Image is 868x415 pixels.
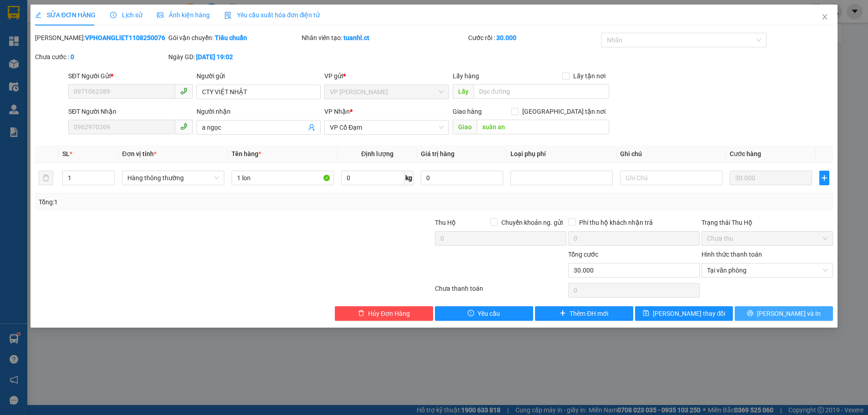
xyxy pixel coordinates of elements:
span: clock-circle [110,12,116,18]
span: phone [180,123,187,130]
button: plus [819,171,829,185]
span: Lấy tận nơi [570,71,609,81]
span: Tổng cước [568,251,598,258]
span: [GEOGRAPHIC_DATA] tận nơi [519,106,609,116]
button: delete [39,171,53,185]
span: Lấy hàng [453,72,479,80]
div: Tổng: 1 [39,197,335,207]
span: phone [180,87,187,95]
th: Loại phụ phí [507,145,616,163]
span: picture [157,12,163,18]
span: exclamation-circle [468,310,474,317]
span: down [107,179,112,184]
span: Giao hàng [453,108,482,115]
span: Tên hàng [232,150,261,157]
b: tuanhl.ct [343,34,369,41]
div: Nhân viên tạo: [302,33,466,43]
input: Dọc đường [477,120,609,134]
b: 30.000 [496,34,516,41]
button: plusThêm ĐH mới [535,306,633,321]
button: Close [812,5,838,30]
div: Chưa cước : [35,52,167,62]
span: up [107,172,112,178]
span: SL [62,150,70,157]
span: Định lượng [361,150,394,157]
span: plus [560,310,566,317]
div: Người gửi [197,71,321,81]
span: Increase Value [104,171,114,178]
div: Ngày GD: [168,52,300,62]
span: Ảnh kiện hàng [157,11,210,19]
span: Thu Hộ [435,219,456,226]
b: 0 [71,53,74,61]
span: Yêu cầu [478,309,500,319]
button: exclamation-circleYêu cầu [435,306,533,321]
div: Người nhận [197,106,321,116]
span: printer [747,310,753,317]
span: SỬA ĐƠN HÀNG [35,11,96,19]
span: Phí thu hộ khách nhận trả [575,218,656,228]
span: [PERSON_NAME] và In [757,309,821,319]
span: VP Hoàng Liệt [330,85,444,99]
span: [PERSON_NAME] thay đổi [653,309,726,319]
div: SĐT Người Nhận [68,106,193,116]
input: VD: Bàn, Ghế [232,171,334,185]
div: Chưa thanh toán [434,283,567,299]
span: Decrease Value [104,178,114,185]
span: save [643,310,649,317]
span: edit [35,12,41,18]
div: Gói vận chuyển: [168,33,300,43]
button: save[PERSON_NAME] thay đổi [635,306,733,321]
span: plus [820,174,829,182]
span: Lịch sử [110,11,142,19]
span: Giao [453,120,477,134]
button: deleteHủy Đơn Hàng [335,306,433,321]
span: close-circle [823,268,828,273]
b: [DATE] 19:02 [196,53,233,61]
span: Thêm ĐH mới [570,309,608,319]
th: Ghi chú [616,145,726,163]
b: Tiêu chuẩn [215,34,247,41]
span: kg [404,171,414,185]
div: Cước rồi : [468,33,600,43]
span: Yêu cầu xuất hóa đơn điện tử [224,11,320,19]
span: Cước hàng [730,150,761,157]
span: Lấy [453,84,474,99]
input: Ghi Chú [620,171,722,185]
span: Hàng thông thường [127,171,219,185]
div: Trạng thái Thu Hộ [701,218,833,228]
img: icon [224,12,232,19]
span: Giá trị hàng [421,150,454,157]
span: user-add [308,124,315,131]
span: Đơn vị tính [122,150,156,157]
span: Tại văn phòng [707,263,828,277]
div: SĐT Người Gửi [68,71,193,81]
button: printer[PERSON_NAME] và In [735,306,833,321]
span: VP Cổ Đạm [330,121,444,134]
div: VP gửi [324,71,449,81]
input: 0 [730,171,812,185]
span: delete [358,310,364,317]
b: VPHOANGLIET1108250076 [85,34,165,41]
span: Chưa thu [707,232,828,245]
span: Chuyển khoản ng. gửi [498,218,566,228]
span: Hủy Đơn Hàng [368,309,410,319]
span: close [821,13,828,20]
label: Hình thức thanh toán [701,251,762,258]
span: VP Nhận [324,108,350,115]
div: [PERSON_NAME]: [35,33,167,43]
input: Dọc đường [474,84,609,99]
